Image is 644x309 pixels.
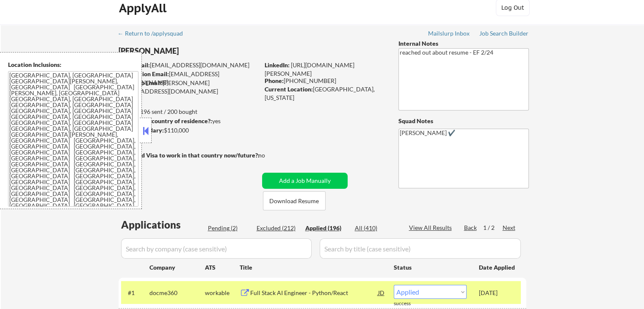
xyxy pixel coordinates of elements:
div: ApplyAll [119,1,169,15]
div: [PHONE_NUMBER] [265,77,384,85]
div: [EMAIL_ADDRESS][DOMAIN_NAME] [119,61,259,69]
div: Location Inclusions: [8,61,138,69]
div: Mailslurp Inbox [428,30,470,36]
input: Search by company (case sensitive) [121,238,312,259]
div: [DATE] [479,289,516,297]
strong: Will need Visa to work in that country now/future?: [119,152,260,159]
div: All (410) [355,224,397,232]
div: workable [205,289,240,297]
a: Mailslurp Inbox [428,30,470,39]
div: #1 [128,289,143,297]
div: JD [377,285,386,300]
div: no [258,151,282,160]
div: Excluded (212) [257,224,299,232]
div: Applied (196) [305,224,348,232]
div: Title [240,263,386,272]
div: success [394,300,428,307]
div: 1 / 2 [483,223,503,232]
div: Back [464,223,478,232]
div: Job Search Builder [479,30,529,36]
div: Full Stack AI Engineer - Python/React [250,289,378,297]
div: Date Applied [479,263,516,272]
a: Job Search Builder [479,30,529,39]
div: yes [118,117,257,125]
input: Search by title (case sensitive) [320,238,521,259]
strong: Phone: [265,77,284,84]
button: Download Resume [263,191,326,210]
div: Next [503,223,516,232]
div: [EMAIL_ADDRESS][DOMAIN_NAME] [119,70,259,86]
div: Squad Notes [398,117,529,125]
div: Applications [121,220,205,230]
strong: LinkedIn: [265,61,290,69]
div: [PERSON_NAME] [119,46,293,56]
div: Internal Notes [398,39,529,48]
div: Status [394,259,467,275]
div: ATS [205,263,240,272]
div: docme360 [149,289,205,297]
button: Add a Job Manually [262,173,348,189]
div: [GEOGRAPHIC_DATA], [US_STATE] [265,85,384,102]
div: Company [149,263,205,272]
a: ← Return to /applysquad [118,30,191,39]
div: [PERSON_NAME][EMAIL_ADDRESS][DOMAIN_NAME] [119,79,259,95]
strong: Can work in country of residence?: [118,117,212,124]
strong: Current Location: [265,86,313,93]
a: [URL][DOMAIN_NAME][PERSON_NAME] [265,61,354,77]
div: Pending (2) [208,224,250,232]
div: ← Return to /applysquad [118,30,191,36]
div: $110,000 [118,126,259,135]
div: 196 sent / 200 bought [118,108,259,116]
div: View All Results [409,223,454,232]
